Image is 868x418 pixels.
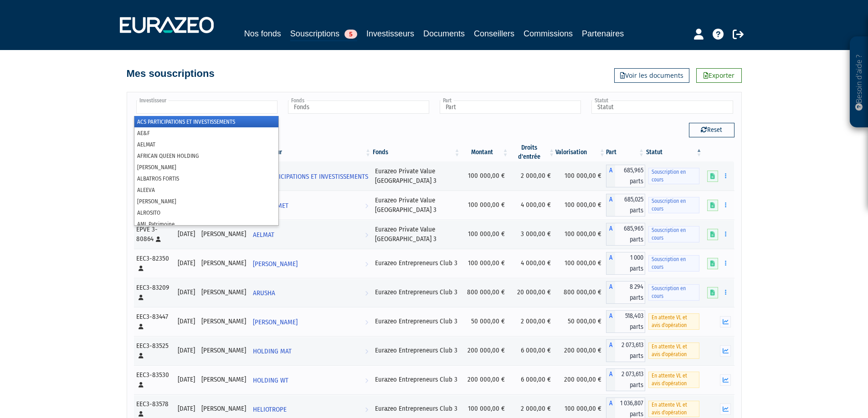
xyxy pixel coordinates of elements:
span: 1 000 parts [615,252,645,275]
div: EEC3-83209 [136,283,172,302]
span: A [606,223,615,246]
td: 100 000,00 € [461,249,509,278]
span: 518,403 parts [615,310,645,333]
td: 50 000,00 € [555,307,606,336]
span: Souscription en cours [648,226,699,242]
td: 200 000,00 € [461,336,509,365]
span: En attente VL et avis d'opération [648,313,699,330]
td: 6 000,00 € [509,365,556,394]
span: HELIOTROPE [253,401,287,418]
div: EEC3-82350 [136,254,172,273]
div: Eurazeo Entrepreneurs Club 3 [375,404,458,413]
td: 200 000,00 € [555,365,606,394]
span: A [606,310,615,333]
a: Documents [423,27,465,40]
a: AELMAT [249,225,372,243]
li: AML Patrimoine [134,218,278,230]
span: 685,965 parts [615,223,645,246]
div: Eurazeo Entrepreneurs Club 3 [375,317,458,326]
a: ACS PARTICIPATIONS ET INVESTISSEMENTS [249,167,372,185]
span: 5 [344,30,357,39]
li: ALEEVA [134,184,278,196]
i: Voir l'investisseur [365,185,368,202]
div: A - Eurazeo Entrepreneurs Club 3 [606,368,645,391]
div: EEC3-83525 [136,341,172,361]
th: Fonds: activer pour trier la colonne par ordre croissant [372,143,461,161]
div: A - Eurazeo Entrepreneurs Club 3 [606,252,645,275]
li: AE&F [134,127,278,139]
span: 685,025 parts [615,194,645,217]
span: A [606,165,615,187]
div: [DATE] [178,258,195,268]
a: HOLDING WT [249,371,372,389]
span: HOLDING WT [253,372,288,389]
span: Souscription en cours [648,168,699,184]
span: 685,965 parts [615,165,645,187]
div: [DATE] [178,346,195,355]
i: Voir l'investisseur [365,227,368,243]
span: AELMAT [253,227,274,243]
td: 100 000,00 € [461,161,509,191]
a: Conseillers [474,27,514,40]
td: 50 000,00 € [461,307,509,336]
td: 100 000,00 € [461,191,509,220]
span: En attente VL et avis d'opération [648,342,699,359]
td: [PERSON_NAME] [198,220,249,249]
td: 100 000,00 € [555,161,606,191]
a: [PERSON_NAME] [249,254,372,272]
td: 800 000,00 € [461,278,509,307]
span: 8 294 parts [615,281,645,304]
td: [PERSON_NAME] [198,249,249,278]
div: Eurazeo Entrepreneurs Club 3 [375,346,458,355]
span: ARUSHA [253,285,275,302]
li: ALROSITO [134,207,278,218]
li: [PERSON_NAME] [134,196,278,207]
td: 100 000,00 € [461,220,509,249]
th: Investisseur: activer pour trier la colonne par ordre croissant [249,143,372,161]
td: 200 000,00 € [461,365,509,394]
a: Investisseurs [366,27,414,40]
li: ALBATROS FORTIS [134,173,278,184]
td: 6 000,00 € [509,336,556,365]
span: Souscription en cours [648,284,699,301]
a: Exporter [696,68,742,83]
span: HOLDING MAT [253,343,292,360]
span: A [606,194,615,217]
div: [DATE] [178,317,195,326]
td: 2 000,00 € [509,161,556,191]
div: A - Eurazeo Private Value Europe 3 [606,165,645,187]
span: Souscription en cours [648,197,699,213]
div: Eurazeo Entrepreneurs Club 3 [375,258,458,268]
div: A - Eurazeo Entrepreneurs Club 3 [606,281,645,304]
div: A - Eurazeo Private Value Europe 3 [606,194,645,217]
div: A - Eurazeo Entrepreneurs Club 3 [606,339,645,362]
i: [Français] Personne physique [139,411,144,417]
div: Eurazeo Private Value [GEOGRAPHIC_DATA] 3 [375,225,458,244]
i: Voir l'investisseur [365,372,368,389]
img: 1732889491-logotype_eurazeo_blanc_rvb.png [120,17,214,33]
a: Nos fonds [244,27,281,40]
i: [Français] Personne physique [139,295,144,300]
i: Voir l'investisseur [365,401,368,418]
i: [Français] Personne physique [139,266,144,271]
span: [PERSON_NAME] [253,256,298,272]
td: 100 000,00 € [555,249,606,278]
div: A - Eurazeo Private Value Europe 3 [606,223,645,246]
span: En attente VL et avis d'opération [648,401,699,417]
i: Voir l'investisseur [365,343,368,360]
td: 4 000,00 € [509,191,556,220]
span: A [606,339,615,362]
i: [Français] Personne physique [139,324,144,329]
th: Part: activer pour trier la colonne par ordre croissant [606,143,645,161]
th: Droits d'entrée: activer pour trier la colonne par ordre croissant [509,143,556,161]
i: Voir l'investisseur [365,314,368,331]
a: Partenaires [582,27,624,40]
div: [DATE] [178,229,195,239]
a: HOLDING MAT [249,342,372,360]
div: Eurazeo Private Value [GEOGRAPHIC_DATA] 3 [375,196,458,215]
div: EPVE 3-80864 [136,225,172,244]
span: A [606,252,615,275]
span: A [606,368,615,391]
td: 100 000,00 € [555,220,606,249]
i: [Français] Personne physique [139,382,144,388]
